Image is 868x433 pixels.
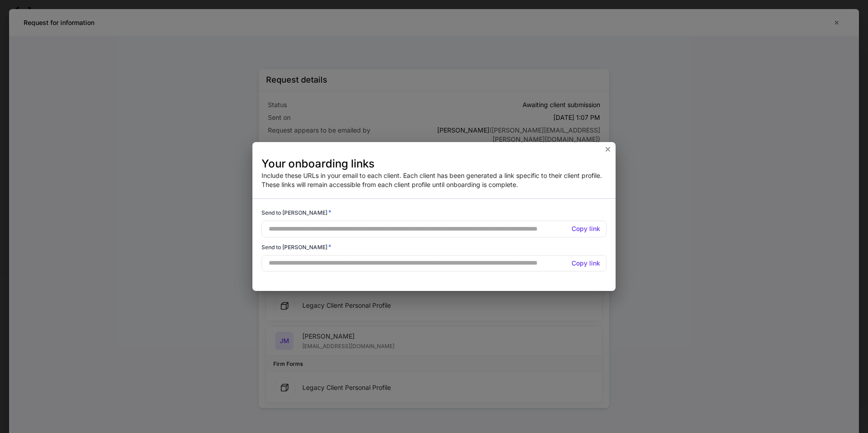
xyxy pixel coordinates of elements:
h6: Send to [PERSON_NAME] [261,208,331,217]
h3: Your onboarding links [261,157,607,171]
h6: Send to [PERSON_NAME] [261,242,331,251]
h5: Copy link [572,224,600,233]
h5: Copy link [572,259,600,268]
div: Include these URLs in your email to each client. Each client has been generated a link specific t... [252,157,616,189]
